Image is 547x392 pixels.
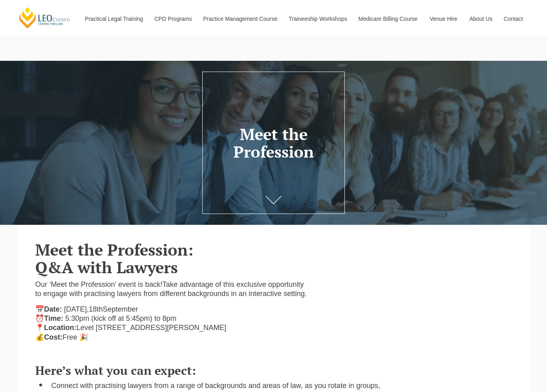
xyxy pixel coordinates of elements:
[65,314,177,322] span: 5:30pm (kick off at 5:45pm) to 8pm
[79,2,149,36] a: Practical Legal Training
[103,305,138,313] span: September
[35,256,178,278] b: Q&A with Lawyers
[35,239,193,260] b: Meet the Profession:
[44,314,63,322] strong: Time:
[35,280,162,288] span: Our ‘Meet the Profession’ event is back!
[89,305,97,313] span: 18
[44,324,76,332] strong: Location:
[208,125,339,160] h1: Meet the Profession
[35,362,196,378] span: Here’s what you can expect:
[44,333,62,341] strong: Cost:
[197,2,283,36] a: Practice Management Course
[498,2,529,36] a: Contact
[64,305,89,313] span: [DATE],
[97,305,103,313] span: th
[463,2,498,36] a: About Us
[148,2,197,36] a: CPD Programs
[35,305,308,342] p: 📅 ⏰ 📍 Level [STREET_ADDRESS][PERSON_NAME] 💰 Free 🎉
[44,305,62,313] strong: Date:
[35,280,307,298] span: Take advantage of this exclusive opportunity to engage with practising lawyers from different bac...
[18,6,71,29] a: [PERSON_NAME] Centre for Law
[352,2,424,36] a: Medicare Billing Course
[424,2,463,36] a: Venue Hire
[51,382,380,390] span: Connect with practising lawyers from a range of backgrounds and areas of law, as you rotate in gr...
[283,2,352,36] a: Traineeship Workshops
